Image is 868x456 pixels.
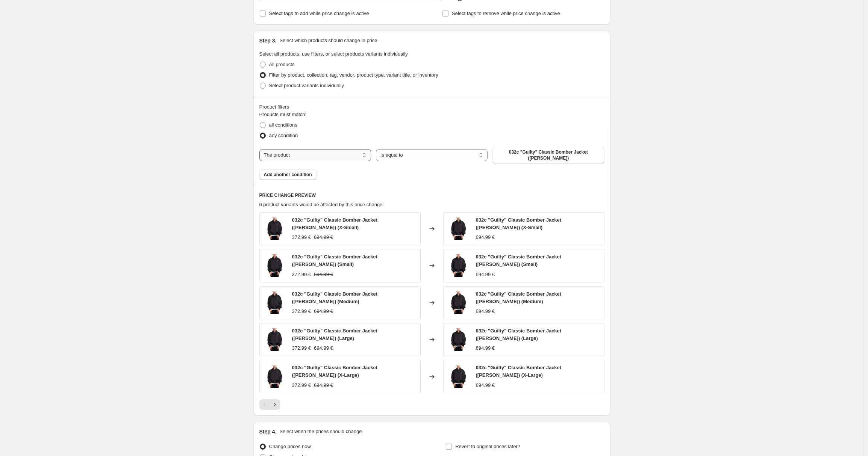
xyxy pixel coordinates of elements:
[292,382,311,389] div: 372.99 €
[455,444,520,449] span: Revert to original prices later?
[476,271,495,278] div: 694.99 €
[447,217,470,240] img: 032c-guilty-classic-bomber-jacket-schwarz-659403_80x.jpg
[264,217,286,240] img: 032c-guilty-classic-bomber-jacket-schwarz-659403_80x.jpg
[497,149,600,161] span: 032c "Guilty" Classic Bomber Jacket ([PERSON_NAME])
[270,399,280,410] button: Next
[259,51,408,57] span: Select all products, use filters, or select products variants individually
[259,192,604,198] h6: PRICE CHANGE PREVIEW
[447,291,470,314] img: 032c-guilty-classic-bomber-jacket-schwarz-659403_80x.jpg
[314,234,333,241] strike: 694.99 €
[259,112,307,117] span: Products must match:
[452,11,560,16] span: Select tags to remove while price change is active
[269,122,297,128] span: all conditions
[314,382,333,389] strike: 694.99 €
[476,291,562,304] span: 032c "Guilty" Classic Bomber Jacket ([PERSON_NAME]) (Medium)
[292,365,378,378] span: 032c "Guilty" Classic Bomber Jacket ([PERSON_NAME]) (X-Large)
[292,254,378,267] span: 032c "Guilty" Classic Bomber Jacket ([PERSON_NAME]) (Small)
[314,271,333,278] strike: 694.99 €
[264,172,312,178] span: Add another condition
[269,83,344,88] span: Select product variants individually
[259,202,384,207] span: 6 product variants would be affected by this price change:
[292,234,311,241] div: 372.99 €
[292,217,378,230] span: 032c "Guilty" Classic Bomber Jacket ([PERSON_NAME]) (X-Small)
[279,37,377,44] p: Select which products should change in price
[259,428,277,435] h2: Step 4.
[476,308,495,315] div: 694.99 €
[476,254,562,267] span: 032c "Guilty" Classic Bomber Jacket ([PERSON_NAME]) (Small)
[292,328,378,341] span: 032c "Guilty" Classic Bomber Jacket ([PERSON_NAME]) (Large)
[476,217,562,230] span: 032c "Guilty" Classic Bomber Jacket ([PERSON_NAME]) (X-Small)
[476,234,495,241] div: 694.99 €
[447,328,470,351] img: 032c-guilty-classic-bomber-jacket-schwarz-659403_80x.jpg
[476,365,562,378] span: 032c "Guilty" Classic Bomber Jacket ([PERSON_NAME]) (X-Large)
[264,254,286,277] img: 032c-guilty-classic-bomber-jacket-schwarz-659403_80x.jpg
[259,103,604,111] div: Product filters
[269,62,295,67] span: All products
[492,147,604,163] button: 032c "Guilty" Classic Bomber Jacket (Schwarz)
[269,11,369,16] span: Select tags to add while price change is active
[269,133,298,138] span: any condition
[292,291,378,304] span: 032c "Guilty" Classic Bomber Jacket ([PERSON_NAME]) (Medium)
[269,444,311,449] span: Change prices now
[269,72,438,78] span: Filter by product, collection, tag, vendor, product type, variant title, or inventory
[292,308,311,315] div: 372.99 €
[264,365,286,388] img: 032c-guilty-classic-bomber-jacket-schwarz-659403_80x.jpg
[264,328,286,351] img: 032c-guilty-classic-bomber-jacket-schwarz-659403_80x.jpg
[447,365,470,388] img: 032c-guilty-classic-bomber-jacket-schwarz-659403_80x.jpg
[279,428,362,435] p: Select when the prices should change
[476,328,562,341] span: 032c "Guilty" Classic Bomber Jacket ([PERSON_NAME]) (Large)
[314,344,333,352] strike: 694.99 €
[259,37,277,44] h2: Step 3.
[259,169,317,180] button: Add another condition
[476,344,495,352] div: 694.99 €
[264,291,286,314] img: 032c-guilty-classic-bomber-jacket-schwarz-659403_80x.jpg
[476,382,495,389] div: 694.99 €
[314,308,333,315] strike: 694.99 €
[292,344,311,352] div: 372.99 €
[259,399,280,410] nav: Pagination
[292,271,311,278] div: 372.99 €
[447,254,470,277] img: 032c-guilty-classic-bomber-jacket-schwarz-659403_80x.jpg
